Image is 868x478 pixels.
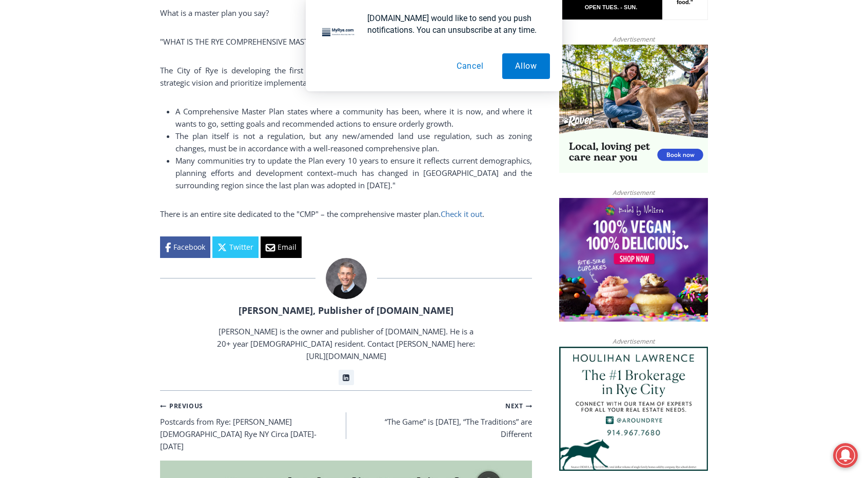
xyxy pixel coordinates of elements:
[346,399,532,440] a: Next“The Game” is [DATE], “The Traditions” are Different
[212,236,259,258] a: Twitter
[444,53,497,79] button: Cancel
[268,102,476,125] span: Intern @ [DOMAIN_NAME]
[559,198,708,322] img: Baked by Melissa
[261,236,302,258] a: Email
[259,1,485,99] div: Apply Now <> summer and RHS senior internships available
[247,99,497,128] a: Intern @ [DOMAIN_NAME]
[559,347,708,471] img: Houlihan Lawrence The #1 Brokerage in Rye City
[441,209,482,219] a: Check it out
[160,401,203,411] small: Previous
[239,304,453,316] a: [PERSON_NAME], Publisher of [DOMAIN_NAME]
[175,154,532,191] li: Many communities try to update the Plan every 10 years to ensure it reflects current demographics...
[602,336,665,346] span: Advertisement
[359,12,550,36] div: [DOMAIN_NAME] would like to send you push notifications. You can unsubscribe at any time.
[505,401,532,411] small: Next
[175,105,532,130] li: A Comprehensive Master Plan states where a community has been, where it is now, and where it want...
[160,399,532,452] nav: Posts
[160,208,532,220] p: There is an entire site dedicated to the "CMP" – the comprehensive master plan. .
[318,12,359,53] img: notification icon
[160,236,210,258] a: Facebook
[216,325,477,362] p: [PERSON_NAME] is the owner and publisher of [DOMAIN_NAME]. He is a 20+ year [DEMOGRAPHIC_DATA] re...
[105,64,146,123] div: "Chef [PERSON_NAME] omakase menu is nirvana for lovers of great Japanese food."
[160,399,346,452] a: PreviousPostcards from Rye: [PERSON_NAME][DEMOGRAPHIC_DATA] Rye NY Circa [DATE]-[DATE]
[3,106,101,145] span: Open Tues. - Sun. [PHONE_NUMBER]
[502,53,550,79] button: Allow
[1,103,103,128] a: Open Tues. - Sun. [PHONE_NUMBER]
[602,188,665,197] span: Advertisement
[175,130,532,154] li: The plan itself is not a regulation, but any new/amended land use regulation, such as zoning chan...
